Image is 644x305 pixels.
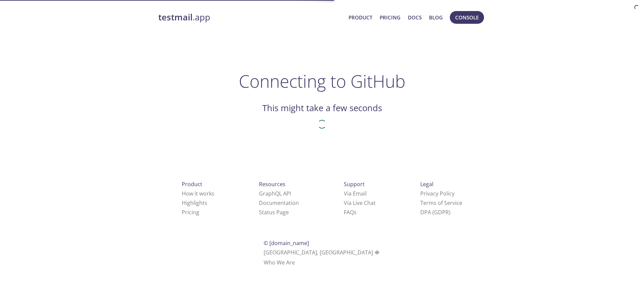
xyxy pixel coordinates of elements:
[408,13,422,22] a: Docs
[344,199,376,207] a: Via Live Chat
[158,12,343,23] a: testmail.app
[429,13,443,22] a: Blog
[450,11,484,24] button: Console
[158,11,193,23] strong: testmail
[344,190,367,197] a: Via Email
[420,180,433,188] span: Legal
[420,190,454,197] a: Privacy Policy
[344,180,365,188] span: Support
[259,180,285,188] span: Resources
[262,102,382,114] h2: This might take a few seconds
[348,13,372,22] a: Product
[420,199,462,207] a: Terms of Service
[420,209,450,216] a: DPA (GDPR)
[182,209,199,216] a: Pricing
[380,13,400,22] a: Pricing
[264,259,295,266] a: Who We Are
[259,199,299,207] a: Documentation
[259,209,289,216] a: Status Page
[344,209,357,216] a: FAQ
[182,180,202,188] span: Product
[182,190,214,197] a: How it works
[455,13,479,22] span: Console
[354,209,357,216] span: s
[182,199,207,207] a: Highlights
[264,249,381,256] span: [GEOGRAPHIC_DATA], [GEOGRAPHIC_DATA]
[259,190,291,197] a: GraphQL API
[239,71,406,91] h1: Connecting to GitHub
[264,239,309,247] span: © [DOMAIN_NAME]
